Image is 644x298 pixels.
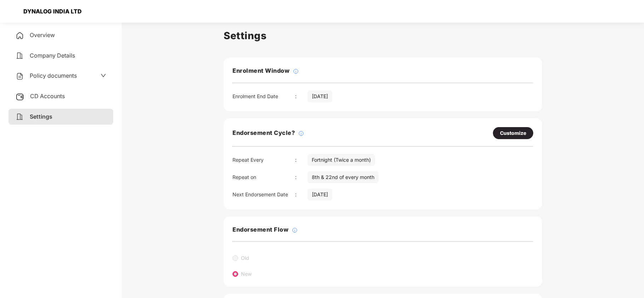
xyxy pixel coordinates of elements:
[232,66,289,76] h3: Enrolment Window
[295,93,307,100] div: :
[307,189,332,201] div: [DATE]
[16,52,24,60] img: svg+xml;base64,PHN2ZyB4bWxucz0iaHR0cDovL3d3dy53My5vcmcvMjAwMC9zdmciIHdpZHRoPSIyNCIgaGVpZ2h0PSIyNC...
[500,129,526,137] div: Customize
[241,255,249,261] label: Old
[295,173,307,181] div: :
[100,73,106,78] span: down
[292,227,298,233] img: svg+xml;base64,PHN2ZyBpZD0iSW5mb18tXzMyeDMyIiBkYXRhLW5hbWU9IkluZm8gLSAzMngzMiIgeG1sbnM9Imh0dHA6Ly...
[232,173,295,181] div: Repeat on
[16,31,24,40] img: svg+xml;base64,PHN2ZyB4bWxucz0iaHR0cDovL3d3dy53My5vcmcvMjAwMC9zdmciIHdpZHRoPSIyNCIgaGVpZ2h0PSIyNC...
[16,113,24,121] img: svg+xml;base64,PHN2ZyB4bWxucz0iaHR0cDovL3d3dy53My5vcmcvMjAwMC9zdmciIHdpZHRoPSIyNCIgaGVpZ2h0PSIyNC...
[30,52,75,59] span: Company Details
[16,93,24,101] img: svg+xml;base64,PHN2ZyB3aWR0aD0iMjUiIGhlaWdodD0iMjQiIHZpZXdCb3g9IjAgMCAyNSAyNCIgZmlsbD0ibm9uZSIgeG...
[241,271,252,277] label: New
[232,156,295,164] div: Repeat Every
[232,191,295,198] div: Next Endorsement Date
[307,90,332,102] div: [DATE]
[295,156,307,164] div: :
[295,191,307,198] div: :
[293,68,299,74] img: svg+xml;base64,PHN2ZyBpZD0iSW5mb18tXzMyeDMyIiBkYXRhLW5hbWU9IkluZm8gLSAzMngzMiIgeG1sbnM9Imh0dHA6Ly...
[232,129,295,138] h3: Endorsement Cycle?
[224,28,542,43] h1: Settings
[307,154,375,166] div: Fortnight (Twice a month)
[19,8,82,15] div: DYNALOG INDIA LTD
[30,93,65,100] span: CD Accounts
[298,131,304,136] img: svg+xml;base64,PHN2ZyBpZD0iSW5mb18tXzMyeDMyIiBkYXRhLW5hbWU9IkluZm8gLSAzMngzMiIgeG1sbnM9Imh0dHA6Ly...
[16,72,24,81] img: svg+xml;base64,PHN2ZyB4bWxucz0iaHR0cDovL3d3dy53My5vcmcvMjAwMC9zdmciIHdpZHRoPSIyNCIgaGVpZ2h0PSIyNC...
[307,171,379,183] div: 8th & 22nd of every month
[30,113,52,120] span: Settings
[30,31,55,38] span: Overview
[232,225,288,234] h3: Endorsement Flow
[232,93,295,100] div: Enrolment End Date
[30,72,77,79] span: Policy documents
